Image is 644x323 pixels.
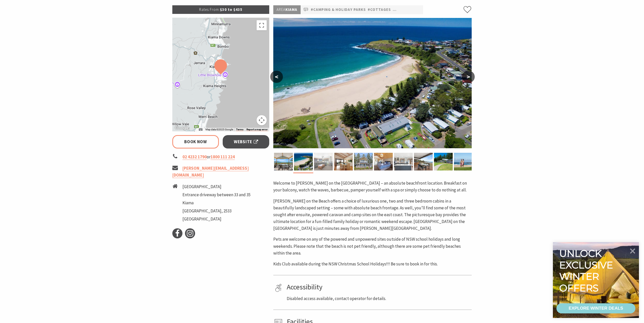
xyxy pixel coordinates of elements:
img: Kendalls on the Beach Holiday Park [334,153,353,170]
span: Website [234,138,258,145]
img: Full size kitchen in Cabin 12 [394,153,413,170]
img: Kendalls on the Beach Holiday Park [354,153,373,170]
a: [PERSON_NAME][EMAIL_ADDRESS][DOMAIN_NAME] [172,165,249,178]
span: Rates From: [199,7,220,12]
span: Area [277,7,285,12]
p: $30 to $435 [172,5,269,14]
a: 1800 111 224 [211,154,235,160]
a: EXPLORE WINTER DEALS [556,303,635,313]
li: [GEOGRAPHIC_DATA] [182,183,251,190]
img: Aerial view of Kendalls on the Beach Holiday Park [273,18,472,148]
button: Toggle fullscreen view [257,20,267,30]
div: EXPLORE WINTER DEALS [569,303,623,313]
li: [GEOGRAPHIC_DATA], 2533 [182,208,251,214]
a: Book Now [172,135,219,148]
a: Terms [236,128,243,131]
div: Unlock exclusive winter offers [559,248,615,294]
a: 02 4232 1790 [182,154,207,160]
a: #Camping & Holiday Parks [311,7,366,13]
a: Open this area in Google Maps (opens a new window) [174,125,190,131]
li: Kiama [182,200,251,206]
span: Map data ©2025 Google [205,128,233,131]
img: Google [174,125,190,131]
button: Keyboard shortcuts [199,128,202,131]
h4: Accessibility [287,283,470,291]
button: Map camera controls [257,115,267,125]
a: #Cottages [368,7,391,13]
a: #Pet Friendly [393,7,422,13]
p: Kiama [273,5,301,14]
button: < [270,71,283,83]
li: or [172,154,269,160]
p: Pets are welcome on any of the powered and unpowered sites outside of NSW school holidays and lon... [273,236,472,257]
button: > [462,71,475,83]
p: Disabled access available, contact operator for details. [287,295,470,302]
img: Kendalls on the Beach Holiday Park [274,153,293,170]
li: Entrance driveway between 33 and 35 [182,191,251,198]
img: Enjoy the beachfront view in Cabin 12 [414,153,433,170]
li: [GEOGRAPHIC_DATA] [182,216,251,222]
img: Aerial view of Kendalls on the Beach Holiday Park [294,153,313,170]
img: Kendalls on the Beach Holiday Park [374,153,393,170]
img: Lounge room in Cabin 12 [314,153,333,170]
p: Kids Club available during the NSW Christmas School Holidays!!! Be sure to book in for this. [273,261,472,267]
a: Website [223,135,269,148]
a: Report a map error [246,128,268,131]
p: [PERSON_NAME] on the Beach offers a choice of luxurious one, two and three bedroom cabins in a be... [273,198,472,232]
img: Beachfront cabins at Kendalls on the Beach Holiday Park [434,153,453,170]
img: Kendalls Beach [454,153,473,170]
p: Welcome to [PERSON_NAME] on the [GEOGRAPHIC_DATA] – an absolute beachfront location. Breakfast on... [273,180,472,193]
